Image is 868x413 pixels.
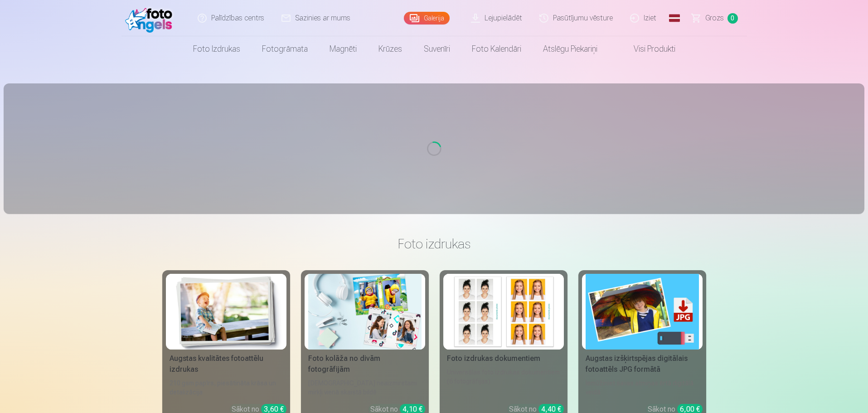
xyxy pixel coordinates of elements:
[182,36,251,62] a: Foto izdrukas
[461,36,532,62] a: Foto kalendāri
[308,274,422,350] img: Foto kolāža no divām fotogrāfijām
[319,36,368,62] a: Magnēti
[305,353,425,375] div: Foto kolāža no divām fotogrāfijām
[447,274,560,350] img: Foto izdrukas dokumentiem
[125,4,177,33] img: /fa1
[413,36,461,62] a: Suvenīri
[251,36,319,62] a: Fotogrāmata
[443,353,564,364] div: Foto izdrukas dokumentiem
[582,353,703,375] div: Augstas izšķirtspējas digitālais fotoattēls JPG formātā
[368,36,413,62] a: Krūzes
[305,379,425,397] div: [DEMOGRAPHIC_DATA] neaizmirstami mirkļi vienā skaistā bildē
[170,236,699,252] h3: Foto izdrukas
[705,13,724,24] span: Grozs
[404,12,450,24] a: Galerija
[166,379,286,397] div: 210 gsm papīrs, piesātināta krāsa un detalizācija
[532,36,608,62] a: Atslēgu piekariņi
[727,13,738,24] span: 0
[582,379,703,397] div: Iemūžiniet savas atmiņas ērtā digitālā veidā
[443,368,564,397] div: Universālas foto izdrukas dokumentiem (6 fotogrāfijas)
[608,36,686,62] a: Visi produkti
[586,274,699,350] img: Augstas izšķirtspējas digitālais fotoattēls JPG formātā
[170,274,283,350] img: Augstas kvalitātes fotoattēlu izdrukas
[166,353,286,375] div: Augstas kvalitātes fotoattēlu izdrukas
